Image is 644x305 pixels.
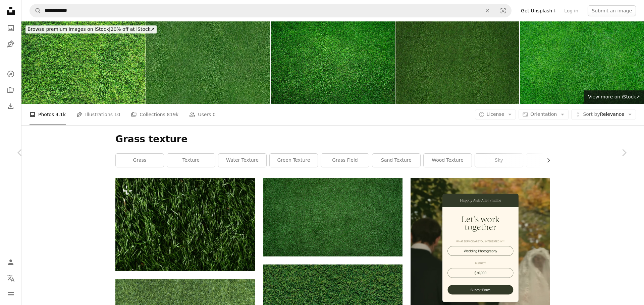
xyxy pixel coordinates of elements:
button: Sort byRelevance [571,109,636,120]
a: sky [475,154,523,167]
a: View more on iStock↗ [584,90,644,104]
img: topview of grass lawn [263,178,402,256]
a: Collections [4,83,17,97]
a: Collections 819k [131,104,178,125]
button: Search Unsplash [30,4,41,17]
a: grass [116,154,164,167]
span: Sort by [583,111,600,117]
button: scroll list to the right [542,154,550,167]
button: Clear [480,4,495,17]
a: grass field [321,154,369,167]
a: Explore [4,67,17,81]
img: Green grass texture [21,21,146,104]
a: sand texture [372,154,420,167]
span: 10 [114,111,120,118]
a: green [526,154,574,167]
a: water texture [218,154,266,167]
a: Photos [4,21,17,35]
a: Illustrations 10 [76,104,120,125]
a: wood texture [424,154,472,167]
span: Browse premium images on iStock | [28,26,110,32]
span: 819k [167,111,178,118]
a: texture [167,154,215,167]
img: Green grass background [271,21,395,104]
button: Menu [4,288,17,301]
div: 20% off at iStock ↗ [25,25,157,33]
img: Grass Field [146,21,270,104]
span: View more on iStock ↗ [588,94,640,99]
button: License [475,109,516,120]
span: License [487,111,504,117]
a: green texture [270,154,318,167]
button: Visual search [495,4,511,17]
a: Users 0 [189,104,216,125]
a: a close up of a green grass texture [115,221,255,227]
a: topview of grass lawn [263,214,402,220]
a: Log in [560,5,582,16]
a: Download History [4,99,17,113]
h1: Grass texture [115,133,550,145]
img: Grass [395,21,520,104]
span: Relevance [583,111,624,118]
img: Green grass texture background. Top view of turf. [520,21,644,104]
form: Find visuals sitewide [30,4,512,17]
span: Orientation [530,111,557,117]
a: Next [604,121,644,185]
a: Get Unsplash+ [517,5,560,16]
a: Browse premium images on iStock|20% off at iStock↗ [21,21,161,37]
a: Illustrations [4,37,17,51]
span: 0 [213,111,216,118]
button: Language [4,272,17,285]
img: a close up of a green grass texture [115,178,255,271]
button: Orientation [519,109,569,120]
button: Submit an image [588,5,636,16]
a: Log in / Sign up [4,255,17,269]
